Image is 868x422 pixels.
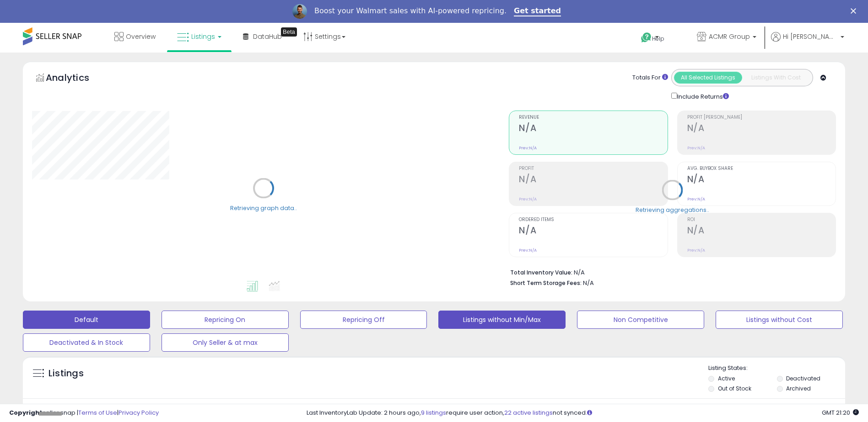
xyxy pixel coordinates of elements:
[708,364,845,373] p: Listing States:
[162,311,289,329] button: Repricing On
[742,72,810,84] button: Listings With Cost
[253,32,282,41] span: DataHub
[236,23,289,50] a: DataHub
[771,32,844,53] a: Hi [PERSON_NAME]
[170,23,228,50] a: Listings
[421,408,446,417] a: 9 listings
[191,32,215,41] span: Listings
[634,25,682,53] a: Help
[108,23,162,50] a: Overview
[292,4,307,19] img: Profile image for Adrian
[664,91,740,101] div: Include Returns
[314,6,507,16] div: Boost your Walmart sales with AI-powered repricing.
[162,333,289,352] button: Only Seller & at max
[23,311,150,329] button: Default
[587,410,592,416] i: Click here to read more about un-synced listings.
[126,32,156,41] span: Overview
[49,367,84,380] h5: Listings
[230,204,297,212] div: Retrieving graph data..
[9,408,43,417] strong: Copyright
[851,8,860,14] div: Close
[786,375,820,382] label: Deactivated
[641,32,652,43] i: Get Help
[438,311,566,329] button: Listings without Min/Max
[674,72,742,84] button: All Selected Listings
[783,32,838,41] span: Hi [PERSON_NAME]
[822,408,859,417] span: 2025-08-16 21:20 GMT
[504,408,553,417] a: 22 active listings
[718,385,751,392] label: Out of Stock
[716,311,843,329] button: Listings without Cost
[652,35,664,42] span: Help
[300,311,427,329] button: Repricing Off
[632,74,668,82] div: Totals For
[690,23,763,53] a: ACMR Group
[786,385,811,392] label: Archived
[297,23,352,50] a: Settings
[636,206,709,214] div: Retrieving aggregations..
[281,27,297,37] div: Tooltip anchor
[46,71,107,86] h5: Analytics
[718,375,735,382] label: Active
[577,311,704,329] button: Non Competitive
[307,409,859,417] div: Last InventoryLab Update: 2 hours ago, require user action, not synced.
[709,32,750,41] span: ACMR Group
[9,409,159,417] div: seller snap | |
[23,333,150,352] button: Deactivated & In Stock
[514,6,561,16] a: Get started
